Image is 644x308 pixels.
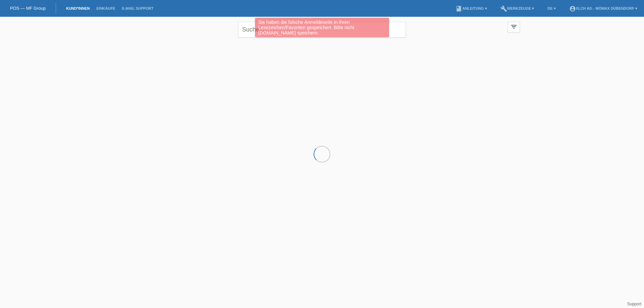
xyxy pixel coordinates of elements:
[627,302,641,306] a: Support
[544,6,559,10] a: DE ▾
[452,6,490,10] a: bookAnleitung ▾
[455,5,462,12] i: book
[500,5,507,12] i: build
[63,6,93,10] a: Kund*innen
[255,18,389,37] div: Sie haben die falsche Anmeldeseite in Ihren Lesezeichen/Favoriten gespeichert. Bitte nicht [DOMAI...
[497,6,538,10] a: buildWerkzeuge ▾
[566,6,641,10] a: account_circleXLCH AG - Mömax Dübendorf ▾
[119,6,157,10] a: E-Mail Support
[10,6,46,11] a: POS — MF Group
[569,5,576,12] i: account_circle
[93,6,118,10] a: Einkäufe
